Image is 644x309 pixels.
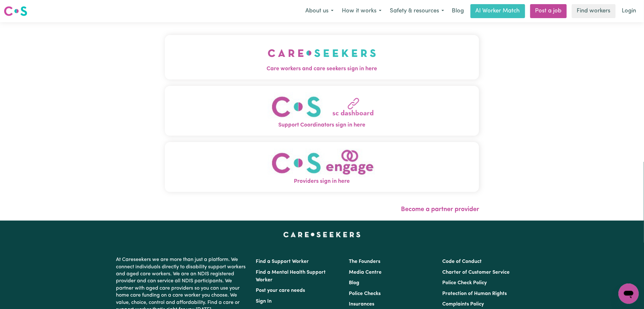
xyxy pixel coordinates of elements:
a: Blog [349,280,360,285]
a: Careseekers home page [283,232,361,237]
a: Insurances [349,302,375,307]
a: Protection of Human Rights [442,291,507,296]
a: Blog [448,4,468,18]
span: Support Coordinators sign in here [165,121,479,129]
button: How it works [338,4,386,18]
button: Support Coordinators sign in here [165,86,479,136]
a: AI Worker Match [471,4,525,18]
a: Post your care needs [256,288,305,293]
span: Providers sign in here [165,177,479,186]
a: Careseekers logo [4,4,27,18]
iframe: Button to launch messaging window [619,284,639,304]
a: Code of Conduct [442,259,482,264]
a: Sign In [256,299,272,304]
a: Find a Support Worker [256,259,309,264]
a: Complaints Policy [442,302,484,307]
a: Post a job [530,4,567,18]
a: Find workers [572,4,616,18]
button: Safety & resources [386,4,448,18]
button: Care workers and care seekers sign in here [165,35,479,79]
a: Login [618,4,640,18]
a: Media Centre [349,270,382,275]
img: Careseekers logo [4,5,27,17]
a: Police Checks [349,291,381,296]
button: About us [301,4,338,18]
span: Care workers and care seekers sign in here [165,65,479,73]
button: Providers sign in here [165,142,479,192]
a: Become a partner provider [401,206,479,213]
a: Police Check Policy [442,280,487,285]
a: The Founders [349,259,381,264]
a: Charter of Customer Service [442,270,510,275]
a: Find a Mental Health Support Worker [256,270,326,283]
